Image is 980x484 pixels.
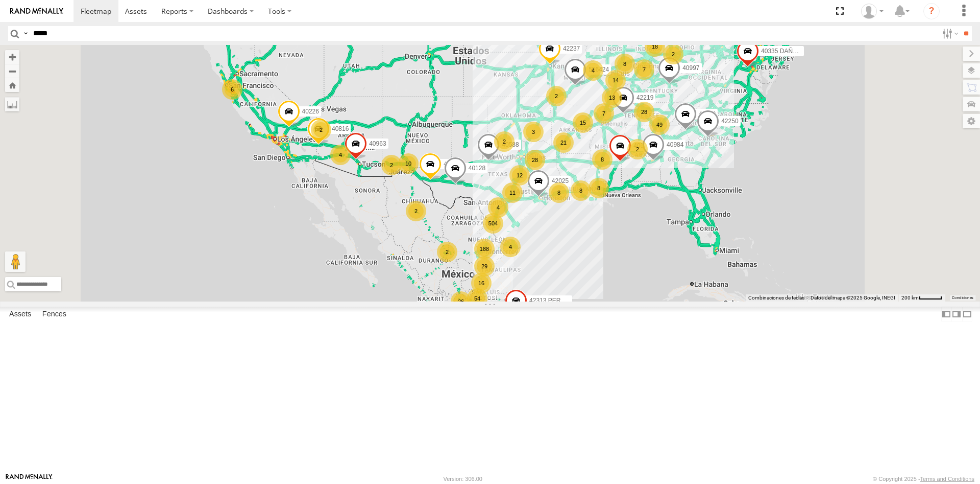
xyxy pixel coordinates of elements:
div: 21 [553,132,574,153]
a: Visit our Website [6,474,53,484]
label: Assets [4,307,36,321]
button: Zoom in [5,50,19,64]
label: Hide Summary Table [962,307,972,321]
span: 40963 [369,140,386,147]
button: Zoom Home [5,78,19,92]
div: 2 [546,86,567,106]
div: 29 [474,256,495,276]
span: 200 km [901,295,919,301]
div: 2 [406,201,426,221]
div: 16 [471,273,492,293]
div: 49 [649,114,670,135]
div: 28 [634,102,654,122]
span: 40128 [469,165,485,172]
div: 8 [571,180,591,201]
span: 42313 PERDIDO [529,297,576,304]
div: 14 [605,70,626,90]
button: Zoom out [5,64,19,78]
span: 40335 DAÑADO [761,48,806,55]
label: Measure [5,97,19,111]
span: 42250 [721,118,738,125]
a: Terms and Conditions [920,476,974,482]
div: © Copyright 2025 - [873,476,974,482]
div: 13 [602,87,622,108]
div: 54 [467,288,487,309]
span: 42025 [552,178,569,185]
label: Dock Summary Table to the Right [951,307,962,321]
div: 188 [474,239,495,259]
div: 7 [634,59,654,80]
div: 504 [483,213,503,234]
a: Condiciones (se abre en una nueva pestaña) [952,296,973,300]
span: 42219 [636,94,653,101]
div: 18 [645,36,665,57]
div: 4 [330,145,351,165]
div: 2 [381,155,402,175]
button: Combinaciones de teclas [748,294,804,302]
div: 4 [488,197,508,218]
div: 8 [589,178,609,198]
button: Arrastra el hombrecito naranja al mapa para abrir Street View [5,251,26,272]
div: 8 [615,54,635,74]
label: Map Settings [963,114,980,128]
div: 2 [663,44,683,64]
div: 2 [627,139,648,159]
div: 4 [583,60,603,81]
label: Dock Summary Table to the Left [941,307,951,321]
div: 3 [523,122,544,142]
div: 4 [500,237,521,257]
div: Version: 306.00 [444,476,482,482]
div: 15 [573,112,593,133]
i: ? [923,3,940,19]
span: 40226 [302,108,319,115]
div: 8 [592,149,612,170]
div: 8 [549,182,569,203]
div: 2 [494,131,514,152]
label: Search Query [21,26,30,41]
div: 10 [398,153,419,174]
img: rand-logo.svg [10,8,63,15]
button: Escala del mapa: 200 km por 42 píxeles [898,294,945,302]
div: 28 [525,150,545,170]
div: Juan Lopez [857,4,887,19]
label: Search Filter Options [938,26,960,41]
span: Datos del mapa ©2025 Google, INEGI [811,295,895,301]
div: 7 [594,103,614,124]
div: 11 [502,182,523,203]
span: 40816 [332,126,349,133]
div: 12 [509,165,530,186]
div: 2 [437,242,457,262]
span: 40984 [667,141,683,148]
label: Fences [37,307,71,321]
div: 2 [311,120,331,140]
span: 40588 [502,142,519,149]
div: 26 [451,291,471,312]
span: 40997 [682,65,699,72]
div: 6 [222,79,242,100]
span: 42237 [563,45,580,53]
